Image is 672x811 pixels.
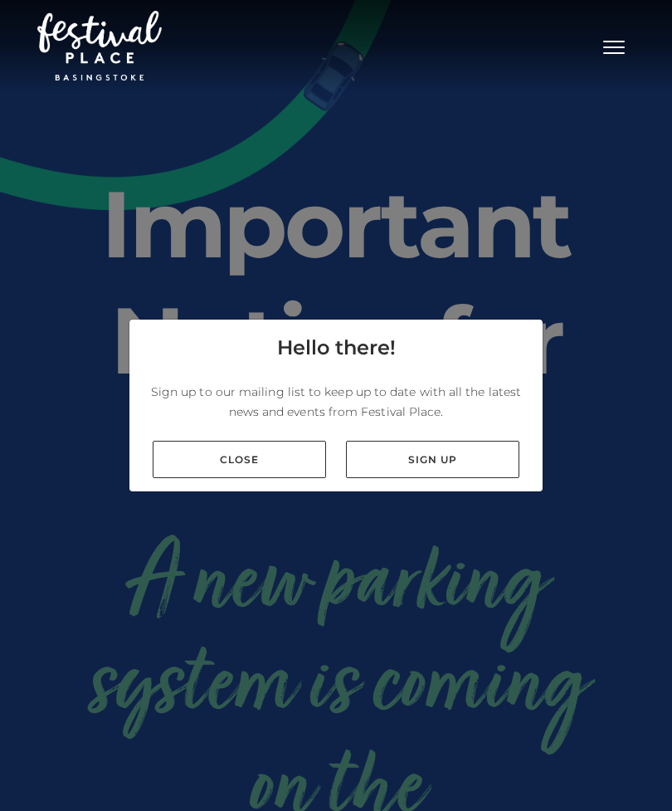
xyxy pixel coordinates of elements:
button: Toggle navigation [593,33,635,57]
a: Sign up [346,441,519,478]
h4: Hello there! [277,333,396,363]
a: Close [153,441,326,478]
p: Sign up to our mailing list to keep up to date with all the latest news and events from Festival ... [143,382,529,422]
img: Festival Place Logo [37,11,162,81]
